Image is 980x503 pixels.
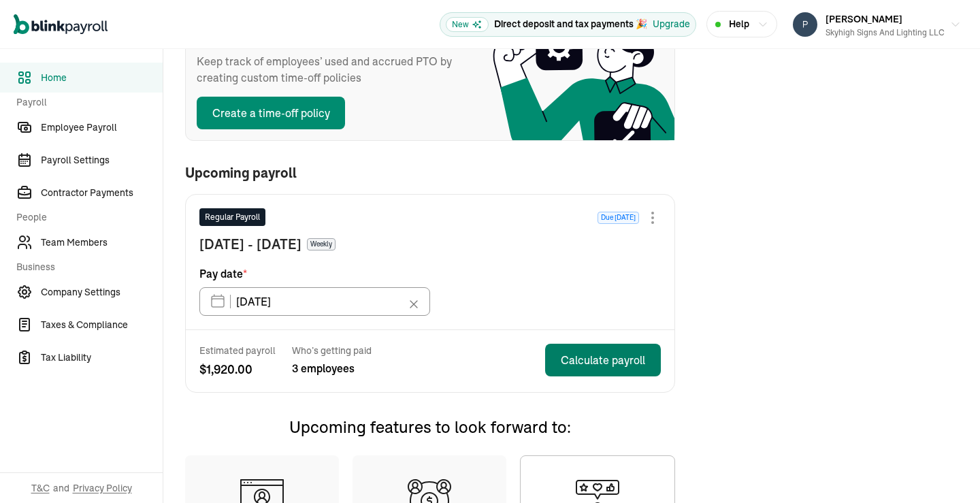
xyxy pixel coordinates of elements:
[16,210,154,225] span: People
[73,481,132,495] span: Privacy Policy
[16,260,154,274] span: Business
[787,7,966,42] button: [PERSON_NAME]Skyhigh Signs and Lighting LLC
[41,318,163,332] span: Taxes & Compliance
[545,344,661,376] button: Calculate payroll
[292,344,372,357] span: Who’s getting paid
[197,53,469,86] span: Keep track of employees’ used and accrued PTO by creating custom time-off policies
[199,344,276,357] span: Estimated payroll
[729,17,749,31] span: Help
[41,236,163,250] span: Team Members
[292,360,372,376] span: 3 employees
[41,71,163,85] span: Home
[826,27,945,39] div: Skyhigh Signs and Lighting LLC
[199,234,301,255] span: [DATE] - [DATE]
[31,481,50,495] span: T&C
[307,238,336,250] span: Weekly
[199,360,276,378] span: $ 1,920.00
[185,165,297,180] span: Upcoming payroll
[41,351,163,365] span: Tax Liability
[289,417,571,437] span: Upcoming features to look forward to:
[494,17,647,31] p: Direct deposit and tax payments 🎉
[41,153,163,167] span: Payroll Settings
[598,212,639,224] span: Due [DATE]
[706,11,777,37] button: Help
[826,13,902,25] span: [PERSON_NAME]
[41,285,163,299] span: Company Settings
[653,17,690,31] button: Upgrade
[16,95,154,110] span: Payroll
[41,186,163,200] span: Contractor Payments
[41,120,163,135] span: Employee Payroll
[199,287,430,316] input: XX/XX/XX
[753,356,980,503] iframe: Chat Widget
[199,265,247,282] span: Pay date
[446,17,489,32] span: New
[197,97,345,129] button: Create a time-off policy
[14,5,108,44] nav: Global
[205,211,260,223] span: Regular Payroll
